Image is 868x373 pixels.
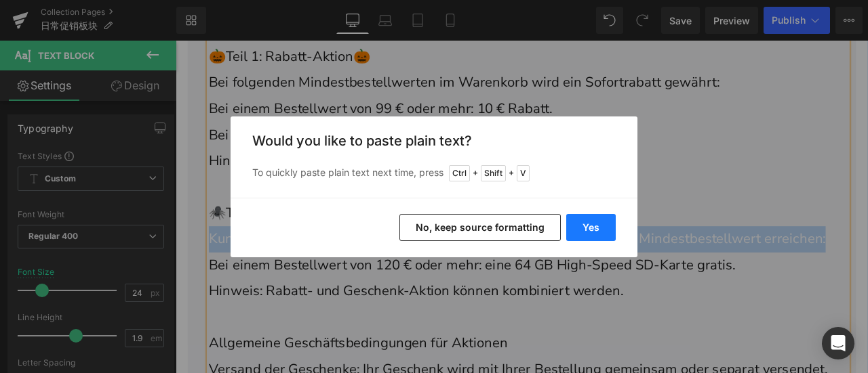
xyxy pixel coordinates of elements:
button: Yes [566,214,616,241]
span: Bei einem Bestellwert von 120 € oder mehr: eine 64 GB High-Speed SD-Karte gratis. [39,255,663,277]
span: Bei einem Bestellwert von 149 € oder mehr: 20 € Rabatt. [39,101,456,123]
p: To quickly paste plain text next time, press [252,165,616,181]
span: Bei einem Bestellwert von 99 € oder mehr: 10 € Rabatt. [39,70,446,91]
h3: Would you like to paste plain text? [252,133,616,149]
span: 🎃Teil 1: Rabatt-Aktion🎃 [39,8,231,30]
span: Shift [481,165,506,181]
span: 🕷️Teil 2: Geschenk-Aktion🕷️ [39,193,253,215]
span: + [473,167,478,180]
button: No, keep source formatting [399,214,561,241]
span: Hinweis: Rabatt- und Geschenk-Aktion können kombiniert werden. [39,286,530,307]
span: Kunden erhalten ein kostenloses Geschenk, sofern sie den folgenden Mindestbestellwert erreichen: [39,224,770,246]
span: Hinweis: Pro Bestellung kann nur ein Rabatt gewährt werden. [39,131,494,153]
span: Allgemeine Geschäftsbedingungen für Aktionen [39,347,393,369]
span: + [509,167,514,180]
div: Open Intercom Messenger [822,327,854,359]
font: Bei folgenden Mindestbestellwerten im Warenkorb wird ein Sofortrabatt gewährt: [39,39,645,60]
span: Ctrl [449,165,470,181]
span: V [517,165,530,181]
